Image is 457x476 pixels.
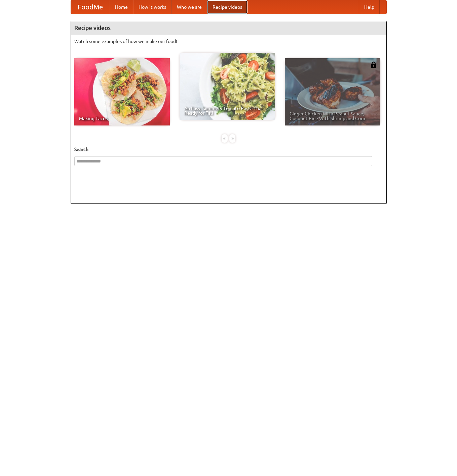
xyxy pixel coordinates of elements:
a: Home [110,0,133,14]
a: Recipe videos [207,0,247,14]
a: Making Tacos [74,58,170,125]
h5: Search [74,146,383,153]
a: Who we are [172,0,207,14]
p: Watch some examples of how we make our food! [74,38,383,45]
div: « [222,134,228,143]
h4: Recipe videos [71,21,386,35]
a: An Easy, Summery Tomato Pasta That's Ready for Fall [180,53,275,120]
a: How it works [133,0,172,14]
img: 483408.png [370,62,377,68]
span: An Easy, Summery Tomato Pasta That's Ready for Fall [184,106,270,115]
span: Making Tacos [79,116,165,121]
div: » [229,134,235,143]
a: FoodMe [71,0,110,14]
a: Help [359,0,380,14]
